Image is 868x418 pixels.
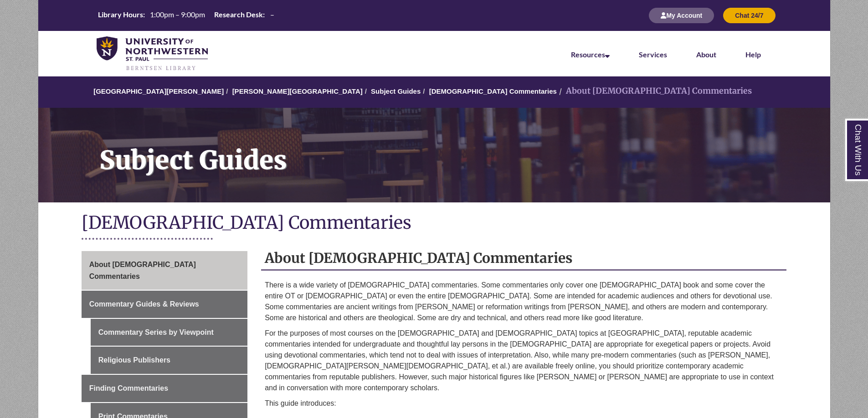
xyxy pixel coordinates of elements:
[211,10,266,20] th: Research Desk:
[429,87,557,95] a: [DEMOGRAPHIC_DATA] Commentaries
[649,11,714,19] a: My Account
[89,384,168,392] span: Finding Commentaries
[639,50,667,59] a: Services
[265,328,783,393] p: For the purposes of most courses on the [DEMOGRAPHIC_DATA] and [DEMOGRAPHIC_DATA] topics at [GEOG...
[265,398,783,409] p: This guide introduces:
[745,50,761,59] a: Help
[89,261,196,280] span: About [DEMOGRAPHIC_DATA] Commentaries
[557,85,752,98] li: About [DEMOGRAPHIC_DATA] Commentaries
[261,247,786,271] h2: About [DEMOGRAPHIC_DATA] Commentaries
[97,36,208,72] img: UNWSP Library Logo
[270,10,274,19] span: –
[89,300,199,308] span: Commentary Guides & Reviews
[94,10,146,20] th: Library Hours:
[150,10,205,19] span: 1:00pm – 9:00pm
[93,87,224,95] a: [GEOGRAPHIC_DATA][PERSON_NAME]
[696,50,716,59] a: About
[723,11,775,19] a: Chat 24/7
[82,251,247,290] a: About [DEMOGRAPHIC_DATA] Commentaries
[723,8,775,23] button: Chat 24/7
[91,347,247,374] a: Religious Publishers
[91,319,247,346] a: Commentary Series by Viewpoint
[82,212,787,236] h1: [DEMOGRAPHIC_DATA] Commentaries
[82,375,247,402] a: Finding Commentaries
[649,8,714,23] button: My Account
[265,280,783,323] p: There is a wide variety of [DEMOGRAPHIC_DATA] commentaries. Some commentaries only cover one [DEM...
[38,108,830,202] a: Subject Guides
[232,87,363,95] a: [PERSON_NAME][GEOGRAPHIC_DATA]
[94,10,278,21] table: Hours Today
[371,87,421,95] a: Subject Guides
[82,291,247,318] a: Commentary Guides & Reviews
[94,10,278,22] a: Hours Today
[571,50,610,59] a: Resources
[89,108,830,191] h1: Subject Guides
